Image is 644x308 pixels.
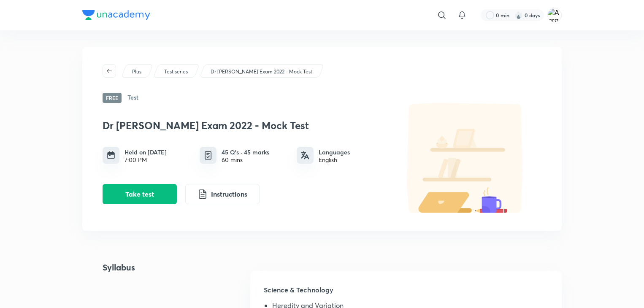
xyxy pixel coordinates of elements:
img: quiz info [203,150,214,161]
div: 7:00 PM [124,157,167,163]
p: Dr [PERSON_NAME] Exam 2022 - Mock Test [211,68,312,76]
div: English [319,157,350,163]
button: Instructions [185,184,260,204]
img: instruction [198,189,208,199]
img: languages [301,151,309,159]
div: 60 mins [222,157,269,163]
p: Test series [164,68,188,76]
span: Free [103,93,122,103]
h6: Held on [DATE] [124,148,167,157]
h6: 45 Q’s · 45 marks [222,148,269,157]
h6: Test [127,93,138,103]
p: Plus [132,68,141,76]
h6: Languages [319,148,350,157]
button: Take test [103,184,177,204]
img: timing [107,151,115,159]
a: Dr [PERSON_NAME] Exam 2022 - Mock Test [209,68,314,76]
a: Test series [163,68,189,76]
img: Company Logo [82,10,150,20]
img: Aarav Shrivastav [547,8,562,22]
h5: Science & Technology [264,285,548,302]
a: Plus [131,68,143,76]
h3: Dr [PERSON_NAME] Exam 2022 - Mock Test [103,119,385,132]
img: default [390,103,541,213]
img: streak [514,11,523,19]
